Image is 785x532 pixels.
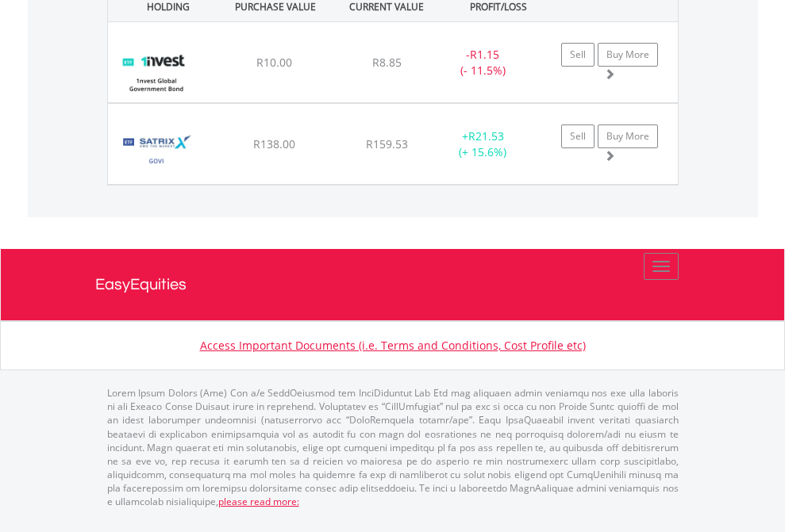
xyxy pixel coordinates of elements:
a: EasyEquities [95,249,691,320]
img: TFSA.ETFGGB.png [116,42,196,98]
a: Sell [561,43,595,67]
span: R1.15 [470,47,499,62]
a: Buy More [598,43,658,67]
span: R8.85 [372,55,402,70]
span: R21.53 [468,128,504,144]
a: please read more: [218,495,299,508]
span: R138.00 [253,136,295,151]
div: - (- 11.5%) [433,47,533,78]
span: R159.53 [366,136,408,151]
a: Access Important Documents (i.e. Terms and Conditions, Cost Profile etc) [200,338,586,353]
a: Buy More [598,124,658,148]
div: + (+ 15.6%) [433,128,533,160]
span: R10.00 [256,55,292,70]
p: Lorem Ipsum Dolors (Ame) Con a/e SeddOeiusmod tem InciDiduntut Lab Etd mag aliquaen admin veniamq... [107,386,679,508]
a: Sell [561,124,595,148]
img: TFSA.STXGVI.png [116,124,196,180]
